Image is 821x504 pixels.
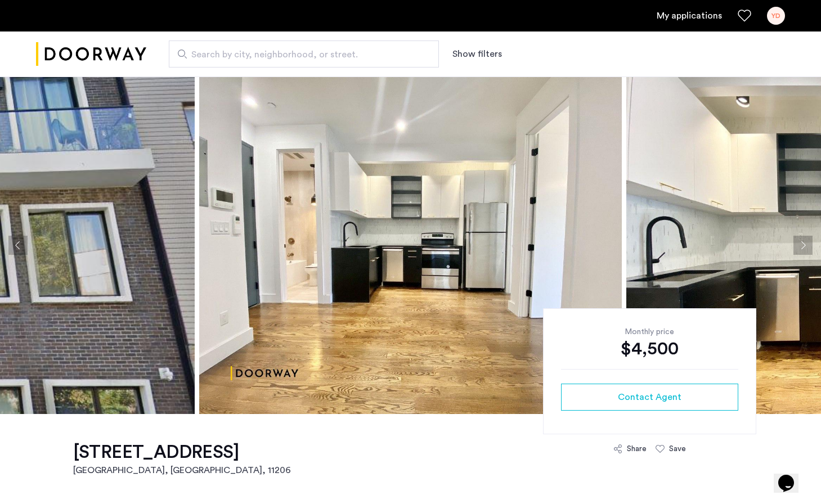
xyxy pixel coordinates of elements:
a: Cazamio logo [36,33,146,75]
div: Share [627,443,647,454]
h1: [STREET_ADDRESS] [73,441,291,463]
h2: [GEOGRAPHIC_DATA], [GEOGRAPHIC_DATA] , 11206 [73,463,291,477]
img: logo [36,33,146,75]
img: apartment [199,76,622,414]
div: Monthly price [561,326,738,337]
span: Search by city, neighborhood, or street. [191,48,407,61]
button: button [561,384,738,411]
div: $4,500 [561,337,738,360]
iframe: chat widget [774,459,810,493]
a: Favorites [738,9,751,22]
span: Contact Agent [618,390,681,404]
button: Show or hide filters [452,47,502,61]
button: Previous apartment [8,236,28,255]
div: YD [767,7,785,25]
div: Save [669,443,686,454]
input: Apartment Search [169,40,439,67]
a: My application [657,9,722,22]
button: Next apartment [793,236,813,255]
a: [STREET_ADDRESS][GEOGRAPHIC_DATA], [GEOGRAPHIC_DATA], 11206 [73,441,291,477]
